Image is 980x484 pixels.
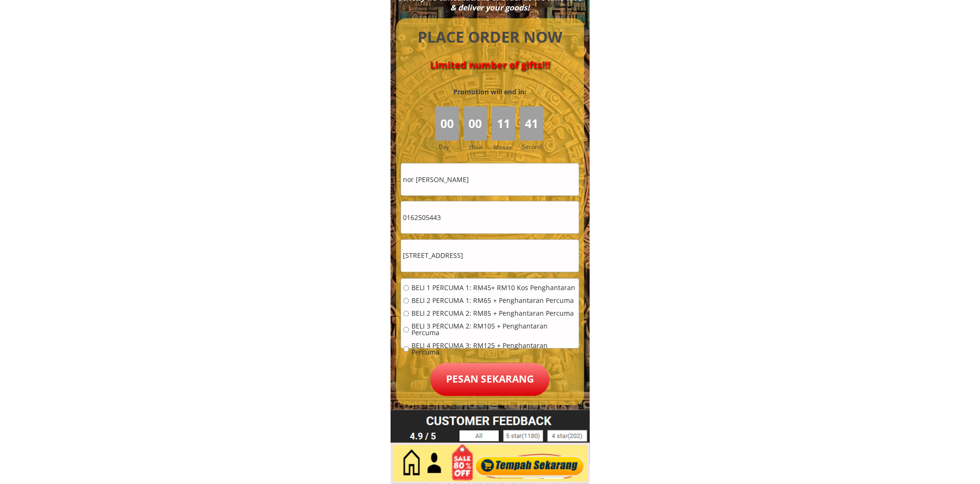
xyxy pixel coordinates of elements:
[523,142,546,151] h3: Second
[430,363,550,396] p: Pesan sekarang
[436,87,543,97] h3: Promotion will end in:
[439,142,462,151] h3: Day
[411,323,577,337] span: BELI 3 PERCUMA 2: RM105 + Penghantaran Percuma
[411,285,577,292] span: BELI 1 PERCUMA 1: RM45+ RM10 Kos Penghantaran
[407,59,573,71] h4: Limited number of gifts!!!
[401,240,579,272] input: Alamat
[411,298,577,304] span: BELI 2 PERCUMA 1: RM65 + Penghantaran Percuma
[401,201,579,234] input: Telefon
[411,343,577,356] span: BELI 4 PERCUMA 3: RM125 + Penghantaran Percuma
[494,143,514,152] h3: Minute
[401,164,579,196] input: Nama
[411,310,577,317] span: BELI 2 PERCUMA 2: RM85 + Penghantaran Percuma
[469,142,489,151] h3: Hour
[407,27,573,48] h4: PLACE ORDER NOW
